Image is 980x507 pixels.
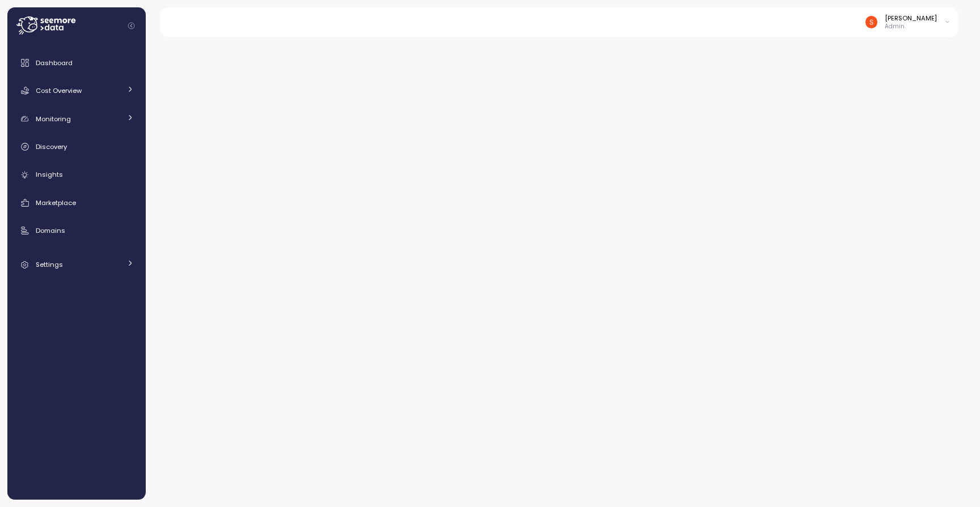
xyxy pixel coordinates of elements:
[36,142,67,151] span: Discovery
[36,198,76,207] span: Marketplace
[36,260,63,269] span: Settings
[885,23,937,31] p: Admin
[36,114,71,123] span: Monitoring
[12,79,141,102] a: Cost Overview
[12,135,141,158] a: Discovery
[12,108,141,130] a: Monitoring
[36,58,73,67] span: Dashboard
[12,253,141,276] a: Settings
[12,191,141,214] a: Marketplace
[36,226,65,235] span: Domains
[12,52,141,74] a: Dashboard
[865,16,877,28] img: ACg8ocJH22y-DpvAF6cddRsL0Z3wsv7dltIYulw3az9H2rwQOLimzQ=s96-c
[124,22,138,30] button: Collapse navigation
[36,86,82,95] span: Cost Overview
[36,170,63,179] span: Insights
[885,14,937,23] div: [PERSON_NAME]
[12,164,141,186] a: Insights
[12,219,141,242] a: Domains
